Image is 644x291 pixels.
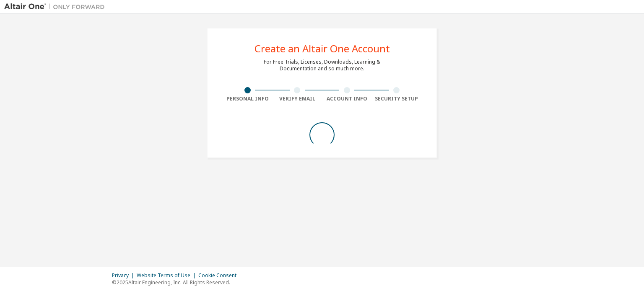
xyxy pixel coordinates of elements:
[137,272,198,279] div: Website Terms of Use
[198,272,241,279] div: Cookie Consent
[264,59,380,72] div: For Free Trials, Licenses, Downloads, Learning & Documentation and so much more.
[372,95,422,102] div: Security Setup
[273,95,322,102] div: Verify Email
[112,272,137,279] div: Privacy
[4,3,109,11] img: Altair One
[322,95,372,102] div: Account Info
[223,95,273,102] div: Personal Info
[254,44,390,54] div: Create an Altair One Account
[112,279,241,286] p: © 2025 Altair Engineering, Inc. All Rights Reserved.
